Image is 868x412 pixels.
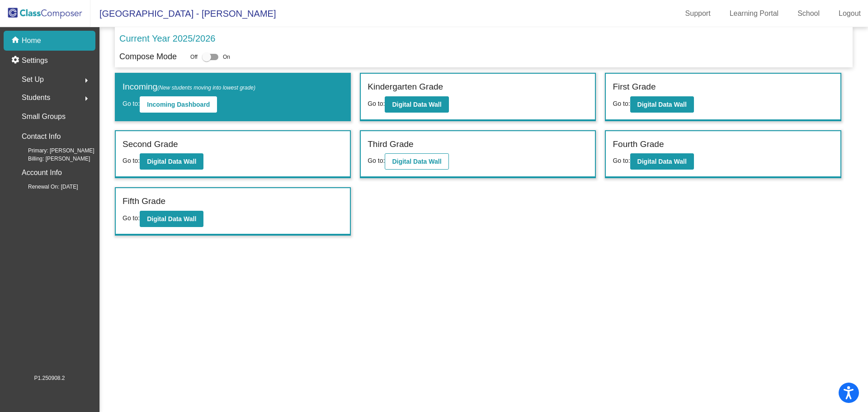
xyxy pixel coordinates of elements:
[385,153,448,170] button: Digital Data Wall
[140,96,217,113] button: Incoming Dashboard
[790,6,827,21] a: School
[368,81,443,94] label: Kindergarten Grade
[14,183,78,191] span: Renewal On: [DATE]
[157,85,255,91] span: (New students moving into lowest grade)
[22,35,41,46] p: Home
[678,6,718,21] a: Support
[119,51,177,63] p: Compose Mode
[123,195,165,208] label: Fifth Grade
[385,96,448,113] button: Digital Data Wall
[831,6,868,21] a: Logout
[392,158,441,165] b: Digital Data Wall
[140,211,203,227] button: Digital Data Wall
[123,157,140,164] span: Go to:
[81,93,92,104] mat-icon: arrow_right
[123,138,178,151] label: Second Grade
[123,81,255,94] label: Incoming
[147,215,196,223] b: Digital Data Wall
[630,153,694,170] button: Digital Data Wall
[14,147,94,155] span: Primary: [PERSON_NAME]
[119,32,215,45] p: Current Year 2025/2026
[722,6,786,21] a: Learning Portal
[22,166,62,179] p: Account Info
[613,138,664,151] label: Fourth Grade
[190,53,198,61] span: Off
[14,155,90,163] span: Billing: [PERSON_NAME]
[11,35,22,46] mat-icon: home
[123,214,140,222] span: Go to:
[223,53,230,61] span: On
[613,100,630,107] span: Go to:
[11,55,22,66] mat-icon: settings
[613,157,630,164] span: Go to:
[368,157,385,164] span: Go to:
[637,158,687,165] b: Digital Data Wall
[637,101,687,108] b: Digital Data Wall
[22,110,66,123] p: Small Groups
[22,130,61,143] p: Contact Info
[630,96,694,113] button: Digital Data Wall
[123,100,140,107] span: Go to:
[22,73,44,86] span: Set Up
[22,55,48,66] p: Settings
[140,153,203,170] button: Digital Data Wall
[147,158,196,165] b: Digital Data Wall
[81,75,92,86] mat-icon: arrow_right
[147,101,210,108] b: Incoming Dashboard
[368,138,413,151] label: Third Grade
[368,100,385,107] span: Go to:
[22,91,50,104] span: Students
[613,81,656,94] label: First Grade
[90,6,276,21] span: [GEOGRAPHIC_DATA] - [PERSON_NAME]
[392,101,441,108] b: Digital Data Wall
